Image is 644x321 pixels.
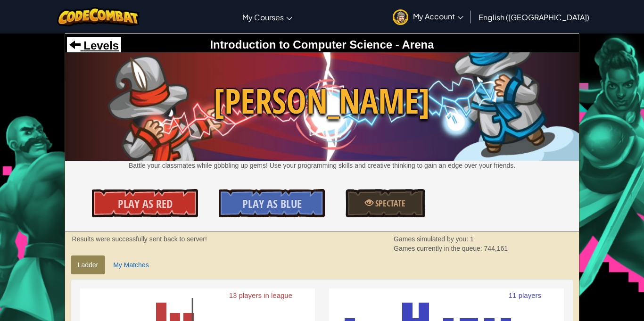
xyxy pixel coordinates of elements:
[242,12,284,22] span: My Courses
[393,9,408,25] img: avatar
[392,38,434,51] span: - Arena
[106,255,156,274] a: My Matches
[69,39,119,52] a: Levels
[388,2,468,32] a: My Account
[118,196,173,211] span: Play As Red
[474,4,594,30] a: English ([GEOGRAPHIC_DATA])
[238,4,297,30] a: My Courses
[373,198,405,209] span: Spectate
[229,291,292,299] text: 13 players in league
[65,161,579,170] p: Battle your classmates while gobbling up gems! Use your programming skills and creative thinking ...
[57,7,140,26] img: CodeCombat logo
[394,245,484,252] span: Games currently in the queue:
[484,245,508,252] span: 744,161
[470,235,474,243] span: 1
[413,11,463,21] span: My Account
[72,235,207,243] strong: Results were successfully sent back to server!
[242,196,302,211] span: Play As Blue
[346,189,425,217] a: Spectate
[65,52,579,161] img: Wakka Maul
[81,39,119,52] span: Levels
[71,255,106,274] a: Ladder
[509,291,541,299] text: 11 players
[479,12,589,22] span: English ([GEOGRAPHIC_DATA])
[65,77,579,125] span: [PERSON_NAME]
[394,235,470,243] span: Games simulated by you:
[210,38,392,51] span: Introduction to Computer Science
